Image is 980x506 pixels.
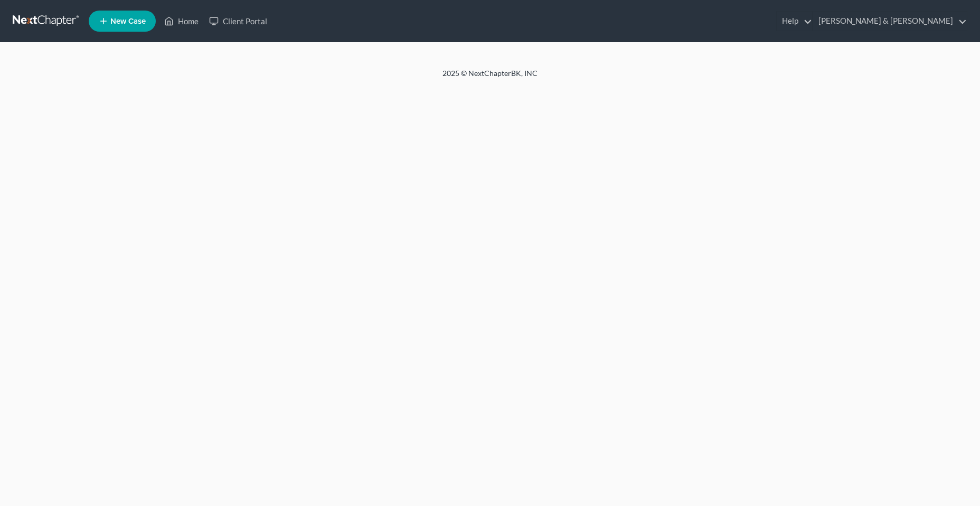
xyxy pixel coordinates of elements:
[813,12,967,31] a: [PERSON_NAME] & [PERSON_NAME]
[89,11,156,32] new-legal-case-button: New Case
[159,12,204,31] a: Home
[777,12,812,31] a: Help
[204,12,272,31] a: Client Portal
[189,68,791,87] div: 2025 © NextChapterBK, INC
